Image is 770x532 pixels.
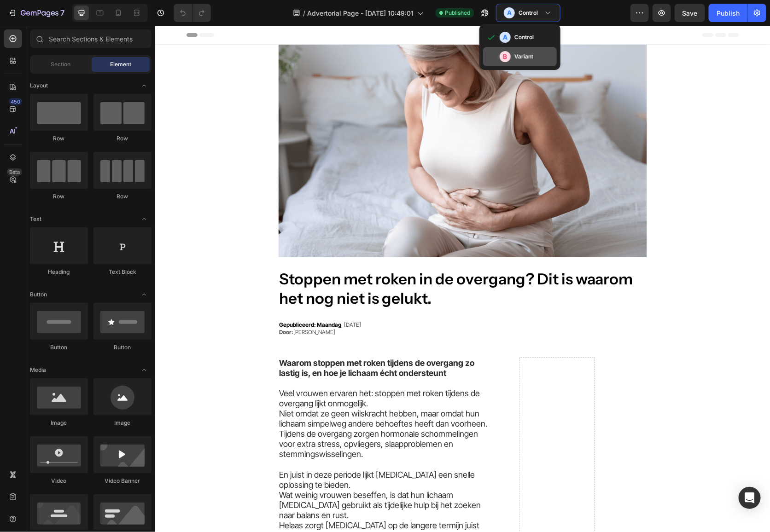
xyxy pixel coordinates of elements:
[93,419,152,427] div: Image
[124,444,320,464] span: En juist in deze periode lijkt [MEDICAL_DATA] een snelle oplossing te bieden.
[93,192,152,201] div: Row
[30,477,88,485] div: Video
[155,26,770,532] iframe: Design area
[7,168,22,176] div: Beta
[30,134,88,143] div: Row
[303,8,305,18] span: /
[124,363,325,382] span: Veel vrouwen ervaren het: stoppen met roken tijdens de overgang lijkt onmogelijk.
[496,4,560,22] button: AControl
[124,464,326,494] span: Wat weinig vrouwen beseffen, is dat hun lichaam [MEDICAL_DATA] gebruikt als tijdelijke hulp bij h...
[30,290,47,299] span: Button
[124,383,332,433] span: Niet omdat ze geen wilskracht hebben, maar omdat hun lichaam simpelweg andere behoeftes heeft dan...
[93,477,152,485] div: Video Banner
[682,9,698,17] span: Save
[30,215,41,223] span: Text
[124,332,320,352] strong: Waarom stoppen met roken tijdens de overgang zo lastig is, en hoe je lichaam écht ondersteunt
[93,343,152,352] div: Button
[30,81,48,90] span: Layout
[174,4,211,22] div: Undo/Redo
[519,8,538,17] h3: Control
[4,4,69,22] button: 7
[514,33,534,42] h3: Control
[739,487,761,509] div: Open Intercom Messenger
[110,60,131,69] span: Element
[503,33,507,42] p: A
[675,4,705,22] button: Save
[137,363,152,377] span: Toggle open
[709,4,747,22] button: Publish
[503,52,507,61] p: B
[137,287,152,302] span: Toggle open
[187,295,206,302] span: , [DATE]
[307,8,414,18] span: Advertorial Page - [DATE] 10:49:01
[137,78,152,93] span: Toggle open
[124,495,325,525] span: Helaas zorgt [MEDICAL_DATA] op de langere termijn juist voor méér klachten: meer opvliegers, slec...
[137,212,152,226] span: Toggle open
[60,7,64,18] p: 7
[717,8,740,18] div: Publish
[9,98,22,105] div: 450
[445,9,470,17] span: Published
[30,419,88,427] div: Image
[51,60,71,69] span: Section
[514,52,533,61] h3: Variant
[30,29,152,48] input: Search Sections & Elements
[30,268,88,276] div: Heading
[124,303,181,310] span: [PERSON_NAME]
[30,366,46,374] span: Media
[93,134,152,143] div: Row
[30,343,88,352] div: Button
[30,192,88,201] div: Row
[507,8,512,17] p: A
[93,268,152,276] div: Text Block
[124,303,139,310] strong: Door:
